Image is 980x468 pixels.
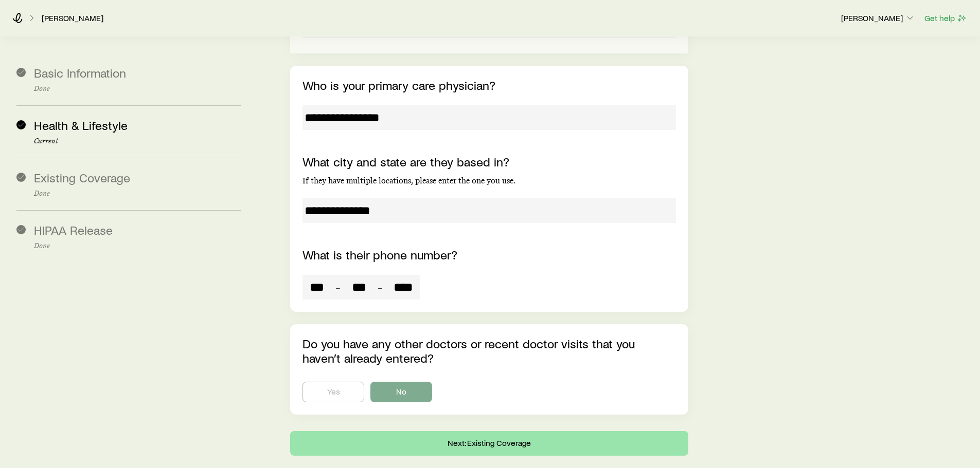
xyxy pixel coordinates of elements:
p: Done [34,242,241,250]
label: What is their phone number? [302,247,457,262]
p: Do you have any other doctors or recent doctor visits that you haven’t already entered? [302,336,675,365]
span: - [378,280,383,294]
button: Next: Existing Coverage [290,431,688,456]
p: If they have multiple locations, please enter the one you use. [302,176,675,186]
a: [PERSON_NAME] [41,13,104,23]
p: Done [34,190,241,198]
span: Basic Information [34,65,126,80]
span: HIPAA Release [34,222,113,237]
p: Done [34,85,241,93]
span: Health & Lifestyle [34,118,128,133]
button: Yes [302,382,364,402]
label: What city and state are they based in? [302,154,509,169]
button: Get help [924,12,968,24]
button: [PERSON_NAME] [841,12,916,25]
button: No [370,382,432,402]
span: Existing Coverage [34,170,130,185]
span: - [335,280,341,294]
p: [PERSON_NAME] [841,13,915,23]
p: Current [34,137,241,145]
label: Who is your primary care physician? [302,78,495,92]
